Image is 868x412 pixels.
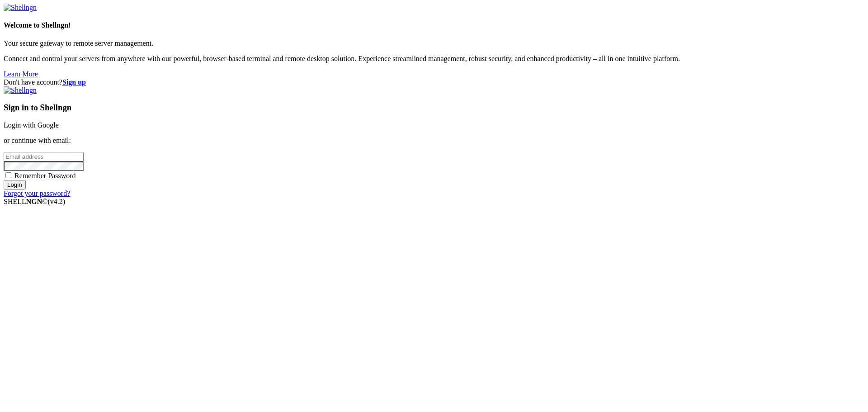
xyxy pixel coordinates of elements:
img: Shellngn [4,4,37,12]
p: Connect and control your servers from anywhere with our powerful, browser-based terminal and remo... [4,55,864,63]
a: Forgot your password? [4,189,70,197]
h3: Sign in to Shellngn [4,103,864,113]
a: Sign up [62,78,86,86]
p: Your secure gateway to remote server management. [4,39,864,47]
span: 4.2.0 [48,198,66,205]
b: NGN [26,198,42,205]
p: or continue with email: [4,137,864,145]
span: Remember Password [14,172,76,180]
div: Don't have account? [4,78,864,86]
input: Login [4,180,26,189]
a: Login with Google [4,121,59,129]
input: Remember Password [5,172,11,178]
img: Shellngn [4,86,37,95]
span: SHELL © [4,198,65,205]
input: Email address [4,152,84,161]
h4: Welcome to Shellngn! [4,21,864,29]
a: Learn More [4,70,38,78]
